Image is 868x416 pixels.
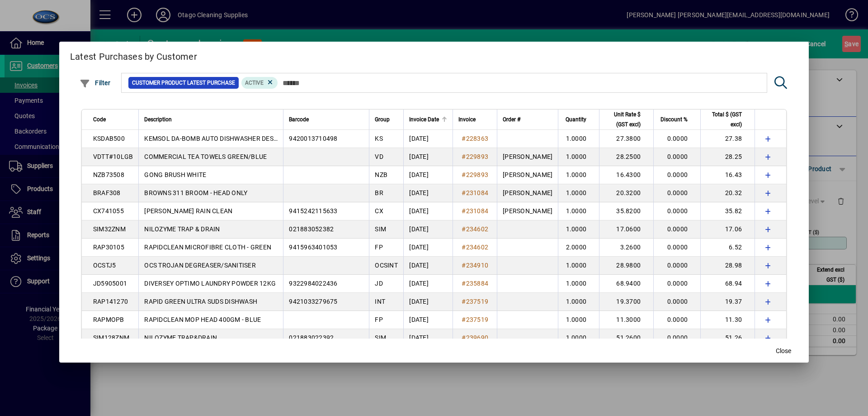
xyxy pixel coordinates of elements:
span: # [462,298,466,305]
div: Invoice [458,115,491,124]
span: 9420013710498 [289,135,337,142]
span: Unit Rate $ (GST excl) [605,110,641,129]
span: 9421033279675 [289,298,337,305]
span: OCSTJ5 [93,262,116,269]
td: [DATE] [403,257,453,275]
td: 1.0000 [558,148,599,166]
td: [DATE] [403,329,453,347]
td: 28.9800 [599,257,653,275]
td: 1.0000 [558,275,599,293]
td: 0.0000 [653,293,700,311]
div: Quantity [564,115,594,124]
span: RAPID GREEN ULTRA SUDS DISHWASH [144,298,257,305]
span: 229893 [466,171,489,178]
td: 6.52 [700,239,755,257]
div: Invoice Date [409,115,447,124]
td: 35.8200 [599,202,653,220]
span: 239690 [466,334,489,341]
span: Active [245,80,264,86]
span: Code [93,115,106,124]
span: JD [375,280,383,287]
td: 68.9400 [599,275,653,293]
a: #229893 [458,152,491,162]
td: [DATE] [403,130,453,148]
td: 28.98 [700,257,755,275]
span: 234602 [466,244,489,251]
td: [DATE] [403,275,453,293]
span: Barcode [289,115,309,124]
span: NZB73508 [93,171,124,178]
td: 1.0000 [558,220,599,239]
mat-chip: Product Activation Status: Active [241,77,278,89]
td: 51.2600 [599,329,653,347]
span: BR [375,189,383,196]
span: # [462,262,466,269]
span: RAPMOPB [93,316,124,323]
span: Group [375,115,390,124]
span: VDTT#10LGB [93,153,133,160]
span: SIM [375,334,386,341]
div: Barcode [289,115,363,124]
span: 231084 [466,207,489,215]
button: Close [769,343,798,359]
span: Description [144,115,172,124]
span: Order # [503,115,520,124]
span: # [462,316,466,323]
a: #237519 [458,315,491,325]
td: 35.82 [700,202,755,220]
span: 228363 [466,135,489,142]
span: # [462,244,466,251]
span: 021883022392 [289,334,334,341]
button: Filter [77,75,113,91]
td: [PERSON_NAME] [497,166,558,184]
h2: Latest Purchases by Customer [59,42,809,68]
td: 28.2500 [599,148,653,166]
td: 1.0000 [558,184,599,202]
span: # [462,207,466,215]
td: 51.26 [700,329,755,347]
span: CX741055 [93,207,124,215]
span: BRAF308 [93,189,121,196]
td: 1.0000 [558,257,599,275]
span: # [462,225,466,233]
td: 11.3000 [599,311,653,329]
span: Invoice [458,115,476,124]
span: 229893 [466,153,489,160]
span: VD [375,153,383,160]
span: Discount % [660,115,688,124]
td: 11.30 [700,311,755,329]
td: 16.43 [700,166,755,184]
a: #231084 [458,188,491,198]
span: 234602 [466,225,489,233]
td: 1.0000 [558,166,599,184]
td: [DATE] [403,166,453,184]
td: 0.0000 [653,184,700,202]
td: [DATE] [403,293,453,311]
td: 0.0000 [653,130,700,148]
a: #239690 [458,333,491,343]
td: 3.2600 [599,239,653,257]
span: OCS TROJAN DEGREASER/SANITISER [144,262,256,269]
span: 021883052382 [289,225,334,233]
span: [PERSON_NAME] RAIN CLEAN [144,207,232,215]
td: [DATE] [403,220,453,239]
td: 0.0000 [653,220,700,239]
td: [DATE] [403,202,453,220]
td: 17.0600 [599,220,653,239]
span: # [462,280,466,287]
td: 1.0000 [558,329,599,347]
div: Code [93,115,133,124]
a: #229893 [458,170,491,180]
span: Quantity [566,115,586,124]
td: 1.0000 [558,311,599,329]
td: 0.0000 [653,275,700,293]
span: 231084 [466,189,489,196]
div: Description [144,115,278,124]
td: 1.0000 [558,130,599,148]
span: FP [375,244,383,251]
td: 19.3700 [599,293,653,311]
td: 0.0000 [653,166,700,184]
span: RAPIDCLEAN MOP HEAD 400GM - BLUE [144,316,261,323]
span: SIM [375,225,386,233]
span: # [462,189,466,196]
